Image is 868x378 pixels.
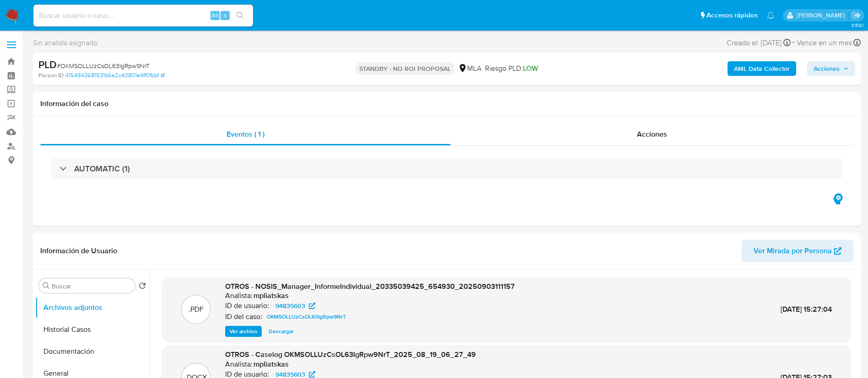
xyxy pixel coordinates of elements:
[275,300,305,311] span: 94835603
[225,291,253,300] p: Analista:
[224,11,226,20] span: s
[226,129,264,139] span: Eventos ( 1 )
[263,311,350,322] a: OKMSOLLUzCsOL63IgRpw9NrT
[742,240,853,262] button: Ver Mirada por Persona
[270,300,321,311] a: 94835603
[52,282,131,290] input: Buscar
[458,64,481,74] div: MLA
[38,71,64,80] b: Person ID
[230,327,257,336] span: Ver archivo
[139,282,146,292] button: Volver al orden por defecto
[523,63,538,74] span: LOW
[38,57,57,72] b: PLD
[40,99,853,108] h1: Información del caso
[35,341,150,362] button: Documentación
[754,240,832,262] span: Ver Mirada por Persona
[852,11,861,20] a: Salir
[356,62,454,75] p: STANDBY - NO ROI PROPOSAL
[767,11,775,19] a: Notificaciones
[225,360,253,369] p: Analista:
[74,164,130,174] h3: AUTOMATIC (1)
[35,297,150,319] button: Archivos adjuntos
[269,327,294,336] span: Descargar
[189,304,204,314] p: .PDF
[253,360,289,369] h6: mpliatskas
[40,246,117,256] h1: Información de Usuario
[793,37,795,49] span: -
[211,11,219,20] span: Alt
[797,38,852,48] span: Vence en un mes
[35,319,150,341] button: Historial Casos
[485,64,538,74] span: Riesgo PLD:
[33,10,253,21] input: Buscar usuario o caso...
[33,38,97,48] span: Sin analista asignado
[267,311,346,322] span: OKMSOLLUzCsOL63IgRpw9NrT
[231,9,249,22] button: search-icon
[797,11,848,20] p: micaela.pliatskas@mercadolibre.com
[781,304,832,314] span: [DATE] 15:27:04
[225,326,262,337] button: Ver archivo
[727,37,791,49] div: Creado el: [DATE]
[706,11,758,20] span: Accesos rápidos
[65,71,165,80] a: 4154943681931b6e2c40801e4ff0fbbf
[734,61,790,76] b: AML Data Collector
[264,326,298,337] button: Descargar
[728,61,796,76] button: AML Data Collector
[807,61,855,76] button: Acciones
[814,61,840,76] span: Acciones
[225,312,262,321] p: ID del caso:
[225,349,476,360] span: OTROS - Caselog OKMSOLLUzCsOL63IgRpw9NrT_2025_08_19_06_27_49
[637,129,667,139] span: Acciones
[253,291,289,300] h6: mpliatskas
[225,301,269,310] p: ID de usuario:
[43,282,50,289] button: Buscar
[51,158,842,179] div: AUTOMATIC (1)
[57,61,150,70] span: # OKMSOLLUzCsOL63IgRpw9NrT
[225,281,515,292] span: OTROS - NOSIS_Manager_InformeIndividual_20335039425_654930_20250903111157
